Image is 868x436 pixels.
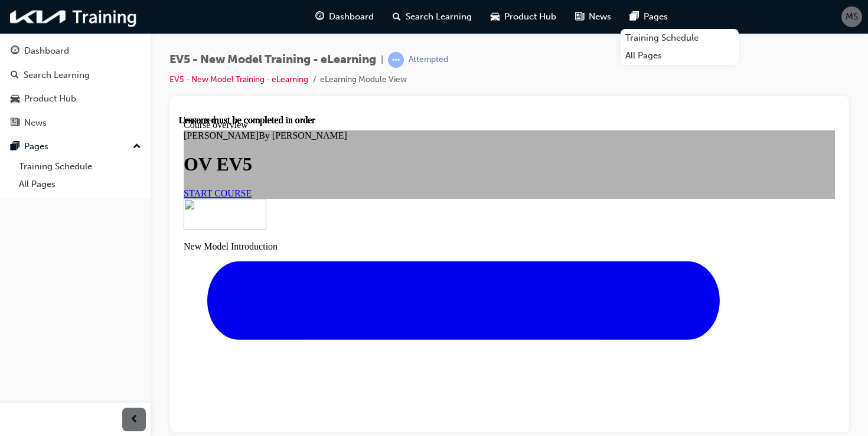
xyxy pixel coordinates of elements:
[644,10,668,24] span: Pages
[589,10,611,24] span: News
[383,5,481,29] a: search-iconSearch Learning
[80,15,168,25] span: By [PERSON_NAME]
[381,53,383,67] span: |
[621,29,739,47] a: Training Schedule
[133,139,141,155] span: up-icon
[11,70,19,81] span: search-icon
[5,38,146,136] button: DashboardSearch LearningProduct HubNews
[11,118,19,129] span: news-icon
[388,52,404,68] span: learningRecordVerb_ATTEMPT-icon
[5,15,80,25] span: [PERSON_NAME]
[504,10,556,24] span: Product Hub
[306,5,383,29] a: guage-iconDashboard
[491,9,500,24] span: car-icon
[6,5,142,29] img: kia-training
[575,9,584,24] span: news-icon
[11,46,19,57] span: guage-icon
[24,140,48,153] div: Pages
[24,116,47,130] div: News
[841,6,862,27] button: MS
[5,136,146,158] button: Pages
[5,73,73,83] a: START COURSE
[409,54,448,65] div: Attempted
[24,44,69,58] div: Dashboard
[5,88,146,110] a: Product Hub
[329,10,374,24] span: Dashboard
[5,40,146,62] a: Dashboard
[5,126,656,137] p: New Model Introduction
[5,38,656,60] h1: OV EV5
[566,5,621,29] a: news-iconNews
[130,412,139,427] span: prev-icon
[14,175,146,194] a: All Pages
[5,64,146,86] a: Search Learning
[320,73,407,87] li: eLearning Module View
[481,5,566,29] a: car-iconProduct Hub
[406,10,472,24] span: Search Learning
[315,9,324,24] span: guage-icon
[14,158,146,176] a: Training Schedule
[621,5,677,29] a: pages-iconPages
[24,68,90,82] div: Search Learning
[621,47,739,65] a: All Pages
[11,142,19,152] span: pages-icon
[24,92,76,106] div: Product Hub
[169,74,308,84] a: EV5 - New Model Training - eLearning
[846,10,858,24] span: MS
[5,112,146,134] a: News
[630,9,639,24] span: pages-icon
[393,9,401,24] span: search-icon
[169,53,376,67] span: EV5 - New Model Training - eLearning
[11,94,19,104] span: car-icon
